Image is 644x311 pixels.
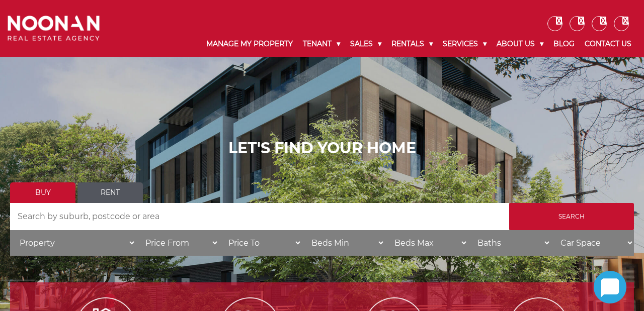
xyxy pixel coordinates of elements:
a: Rentals [386,31,438,57]
a: Blog [548,31,580,57]
a: Manage My Property [201,31,298,57]
h1: LET'S FIND YOUR HOME [10,139,634,157]
a: Tenant [298,31,345,57]
a: Services [438,31,492,57]
a: Sales [345,31,386,57]
input: Search by suburb, postcode or area [10,203,509,230]
img: Noonan Real Estate Agency [8,16,100,41]
a: Contact Us [580,31,636,57]
input: Search [509,203,634,230]
a: About Us [492,31,548,57]
a: Buy [10,182,75,203]
a: Rent [77,182,143,203]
